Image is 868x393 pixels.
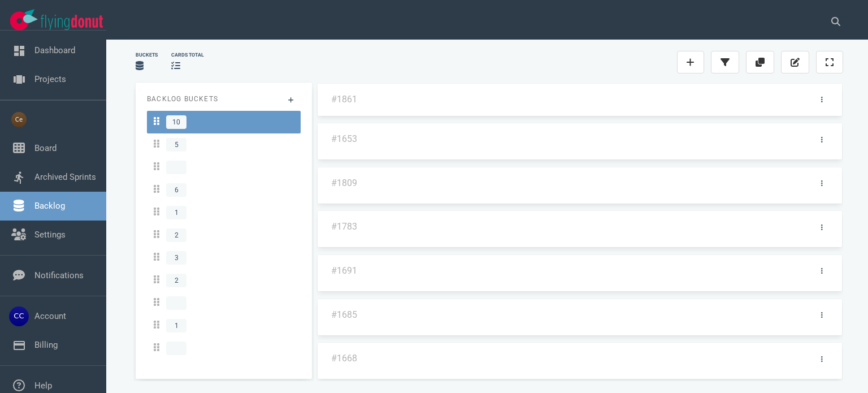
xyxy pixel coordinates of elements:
[147,247,301,269] a: 3
[331,94,357,105] a: #1861
[331,309,357,320] a: #1685
[331,265,357,276] a: #1691
[34,201,65,211] a: Backlog
[331,353,357,364] a: #1668
[34,311,66,321] a: Account
[147,133,301,156] a: 5
[166,228,186,242] span: 2
[331,133,357,144] a: #1653
[34,270,84,280] a: Notifications
[34,45,75,55] a: Dashboard
[331,178,357,188] a: #1809
[147,269,301,292] a: 2
[147,111,301,133] a: 10
[147,224,301,247] a: 2
[147,179,301,201] a: 6
[34,143,57,153] a: Board
[147,314,301,337] a: 1
[34,340,58,350] a: Billing
[166,274,186,287] span: 2
[147,201,301,224] a: 1
[41,15,103,30] img: Flying Donut text logo
[166,206,186,219] span: 1
[171,51,204,59] div: cards total
[34,74,66,84] a: Projects
[34,230,66,240] a: Settings
[331,221,357,232] a: #1783
[166,115,186,129] span: 10
[166,319,186,332] span: 1
[147,94,301,104] p: Backlog Buckets
[166,138,186,152] span: 5
[136,51,158,59] div: Buckets
[166,183,186,197] span: 6
[34,172,96,182] a: Archived Sprints
[166,251,186,265] span: 3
